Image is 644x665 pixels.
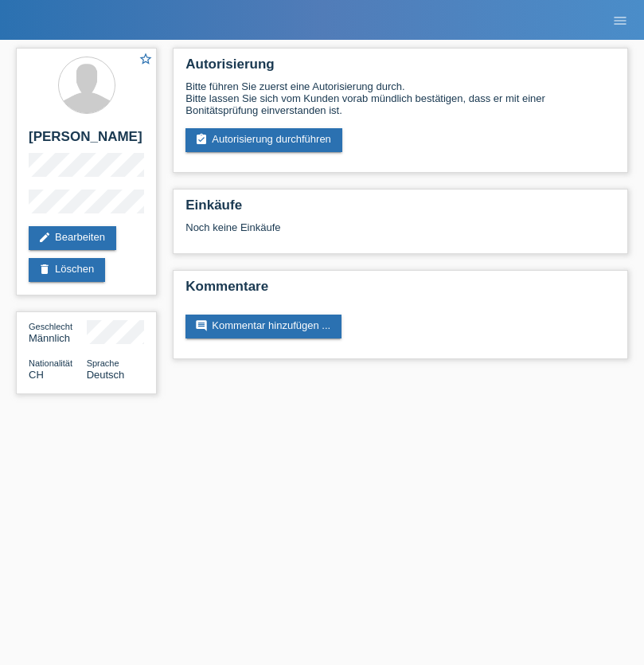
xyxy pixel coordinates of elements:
[185,57,615,80] h2: Autorisierung
[185,128,342,152] a: assignment_turned_inAutorisierung durchführen
[29,129,144,153] h2: [PERSON_NAME]
[87,358,119,368] span: Sprache
[604,15,636,25] a: menu
[29,369,44,381] span: Schweiz
[29,322,72,331] span: Geschlecht
[139,52,153,66] i: star_border
[185,279,615,303] h2: Kommentare
[185,221,615,245] div: Noch keine Einkäufe
[185,198,615,221] h2: Einkäufe
[195,319,208,332] i: comment
[38,263,51,276] i: delete
[29,226,116,250] a: editBearbeiten
[185,80,615,116] div: Bitte führen Sie zuerst eine Autorisierung durch. Bitte lassen Sie sich vom Kunden vorab mündlich...
[87,369,125,381] span: Deutsch
[185,315,342,338] a: commentKommentar hinzufügen ...
[29,258,105,282] a: deleteLöschen
[29,320,87,344] div: Männlich
[139,52,153,68] a: star_border
[612,13,628,29] i: menu
[29,358,72,368] span: Nationalität
[195,133,208,146] i: assignment_turned_in
[38,231,51,244] i: edit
